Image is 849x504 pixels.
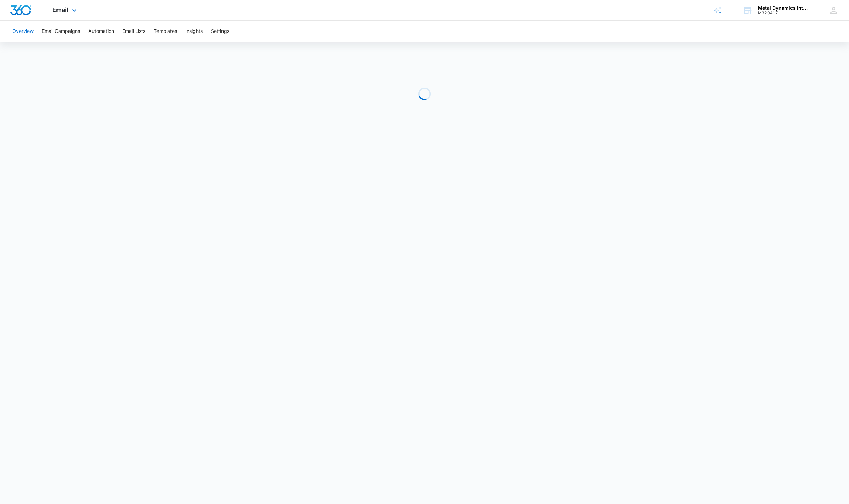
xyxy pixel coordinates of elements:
[154,21,177,42] button: Templates
[52,6,68,13] span: Email
[42,21,80,42] button: Email Campaigns
[758,5,808,11] div: account name
[185,21,203,42] button: Insights
[12,21,34,42] button: Overview
[211,21,229,42] button: Settings
[758,11,808,15] div: account id
[122,21,145,42] button: Email Lists
[88,21,114,42] button: Automation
